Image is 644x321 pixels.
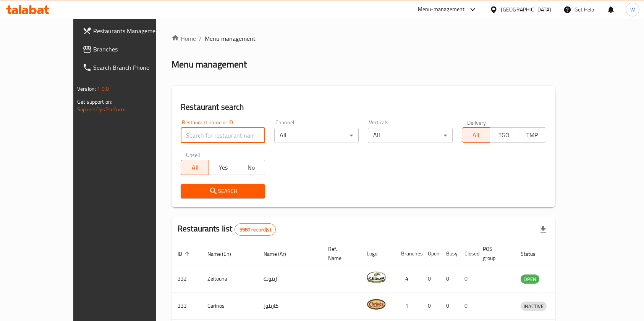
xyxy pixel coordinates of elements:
[181,128,265,143] input: Search for restaurant name or ID..
[257,292,322,319] td: كارينوز
[395,265,422,292] td: 4
[368,128,452,143] div: All
[521,249,545,258] span: Status
[490,127,518,143] button: TGO
[422,242,440,265] th: Open
[483,244,505,263] span: POS group
[235,223,276,236] div: Total records count
[172,292,201,319] td: 333
[240,162,262,173] span: No
[630,5,635,14] span: W
[440,265,458,292] td: 0
[209,160,237,175] button: Yes
[361,242,395,265] th: Logo
[462,127,490,143] button: All
[501,5,551,14] div: [GEOGRAPHIC_DATA]
[274,128,359,143] div: All
[186,152,200,157] label: Upsell
[395,292,422,319] td: 1
[367,268,386,287] img: Zeitouna
[422,292,440,319] td: 0
[178,249,192,258] span: ID
[521,302,547,311] span: INACTIVE
[422,265,440,292] td: 0
[521,275,539,284] span: OPEN
[235,226,275,233] span: 5980 record(s)
[521,130,543,141] span: TMP
[458,292,477,319] td: 0
[93,63,175,72] span: Search Branch Phone
[178,223,276,236] h2: Restaurants list
[395,242,422,265] th: Branches
[172,265,201,292] td: 332
[534,220,552,239] div: Export file
[76,22,181,40] a: Restaurants Management
[201,265,257,292] td: Zeitouna
[328,244,351,263] span: Ref. Name
[77,84,96,94] span: Version:
[458,242,477,265] th: Closed
[97,84,109,94] span: 1.0.0
[440,292,458,319] td: 0
[184,162,206,173] span: All
[172,34,196,43] a: Home
[181,101,546,113] h2: Restaurant search
[205,34,256,43] span: Menu management
[172,58,247,71] h2: Menu management
[257,265,322,292] td: زيتونة
[237,160,265,175] button: No
[93,45,175,54] span: Branches
[76,58,181,77] a: Search Branch Phone
[199,34,202,43] li: /
[521,274,539,284] div: OPEN
[77,97,112,107] span: Get support on:
[418,5,465,14] div: Menu-management
[367,295,386,314] img: Carinos
[207,249,241,258] span: Name (En)
[201,292,257,319] td: Carinos
[465,130,487,141] span: All
[76,40,181,58] a: Branches
[518,127,546,143] button: TMP
[212,162,234,173] span: Yes
[93,26,175,35] span: Restaurants Management
[181,160,209,175] button: All
[77,104,126,114] a: Support.OpsPlatform
[467,120,486,125] label: Delivery
[264,249,296,258] span: Name (Ar)
[493,130,515,141] span: TGO
[181,184,265,198] button: Search
[521,302,547,311] div: INACTIVE
[458,265,477,292] td: 0
[440,242,458,265] th: Busy
[172,34,555,43] nav: breadcrumb
[187,186,259,196] span: Search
